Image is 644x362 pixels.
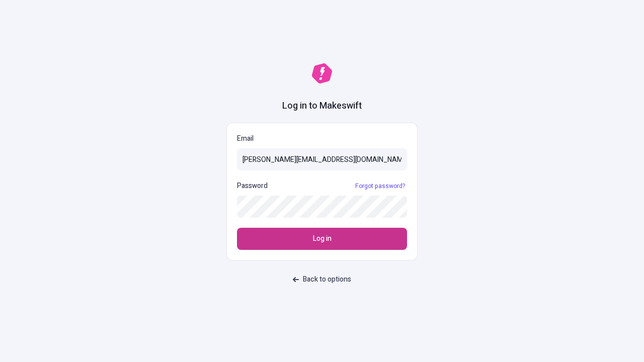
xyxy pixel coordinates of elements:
[237,228,407,250] button: Log in
[237,180,268,192] p: Password
[303,274,351,285] span: Back to options
[237,133,407,144] p: Email
[353,182,407,190] a: Forgot password?
[237,148,407,170] input: Email
[313,233,332,244] span: Log in
[287,270,357,289] button: Back to options
[282,100,362,113] h1: Log in to Makeswift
